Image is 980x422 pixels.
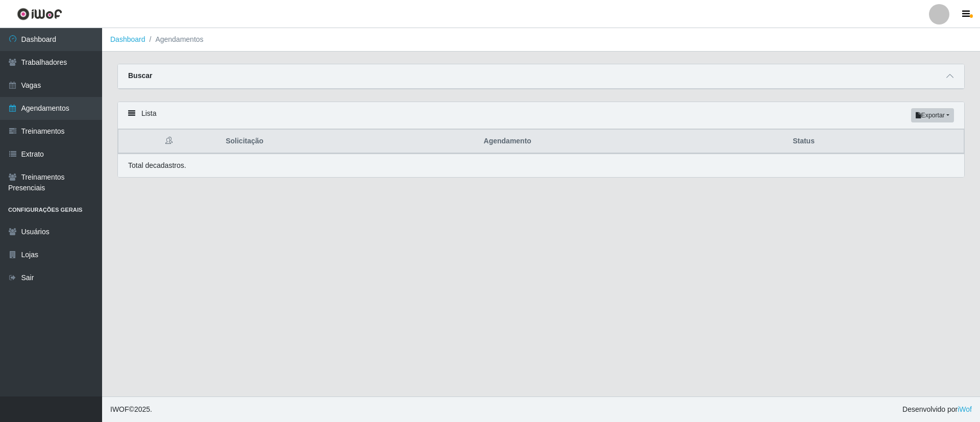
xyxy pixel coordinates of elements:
[17,8,62,20] img: CoreUI Logo
[118,102,964,129] div: Lista
[902,404,972,415] span: Desenvolvido por
[145,34,204,45] li: Agendamentos
[219,130,477,154] th: Solicitação
[110,405,129,413] span: IWOF
[128,71,152,80] strong: Buscar
[958,405,972,413] a: iWof
[110,404,152,415] span: © 2025 .
[787,130,964,154] th: Status
[128,160,186,171] p: Total de cadastros.
[102,28,980,52] nav: breadcrumb
[110,35,145,43] a: Dashboard
[911,108,954,122] button: Exportar
[478,130,787,154] th: Agendamento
